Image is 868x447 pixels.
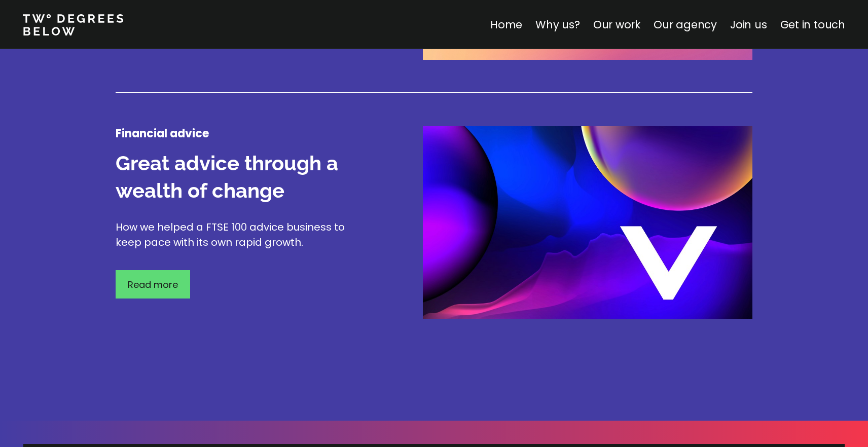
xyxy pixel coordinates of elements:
a: Get in touch [780,17,845,32]
p: Read more [128,278,178,291]
a: Our agency [654,17,717,32]
a: Join us [730,17,767,32]
h4: Financial advice [116,126,349,141]
a: Home [490,17,522,32]
h3: Great advice through a wealth of change [116,150,349,204]
a: Our work [593,17,640,32]
a: Financial adviceGreat advice through a wealth of changeHow we helped a FTSE 100 advice business t... [116,126,752,380]
p: How we helped a FTSE 100 advice business to keep pace with its own rapid growth. [116,219,349,250]
a: Why us? [535,17,580,32]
